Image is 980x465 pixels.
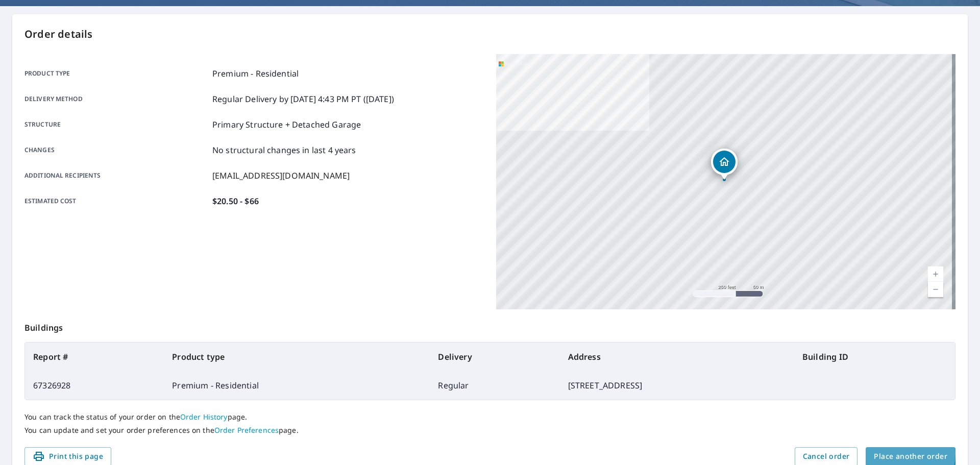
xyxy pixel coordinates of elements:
[560,371,794,400] td: [STREET_ADDRESS]
[24,169,208,182] p: Additional recipients
[560,342,794,371] th: Address
[874,450,947,463] span: Place another order
[24,144,208,156] p: Changes
[212,118,361,131] p: Primary Structure + Detached Garage
[928,282,943,297] a: Current Level 17, Zoom Out
[164,371,430,400] td: Premium - Residential
[212,93,394,105] p: Regular Delivery by [DATE] 4:43 PM PT ([DATE])
[33,450,103,463] span: Print this page
[24,118,208,131] p: Structure
[430,342,559,371] th: Delivery
[212,144,356,156] p: No structural changes in last 4 years
[803,450,850,463] span: Cancel order
[711,149,738,180] div: Dropped pin, building 1, Residential property, 217 High St Pacific, MO 63069
[24,309,955,342] p: Buildings
[24,426,955,435] p: You can update and set your order preferences on the page.
[928,266,943,282] a: Current Level 17, Zoom In
[24,27,955,42] p: Order details
[24,67,208,80] p: Product type
[794,342,955,371] th: Building ID
[212,169,350,182] p: [EMAIL_ADDRESS][DOMAIN_NAME]
[212,67,299,80] p: Premium - Residential
[214,425,279,435] a: Order Preferences
[24,412,955,422] p: You can track the status of your order on the page.
[164,342,430,371] th: Product type
[24,195,208,207] p: Estimated cost
[212,195,259,207] p: $20.50 - $66
[180,412,228,422] a: Order History
[25,342,164,371] th: Report #
[25,371,164,400] td: 67326928
[24,93,208,105] p: Delivery method
[430,371,559,400] td: Regular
